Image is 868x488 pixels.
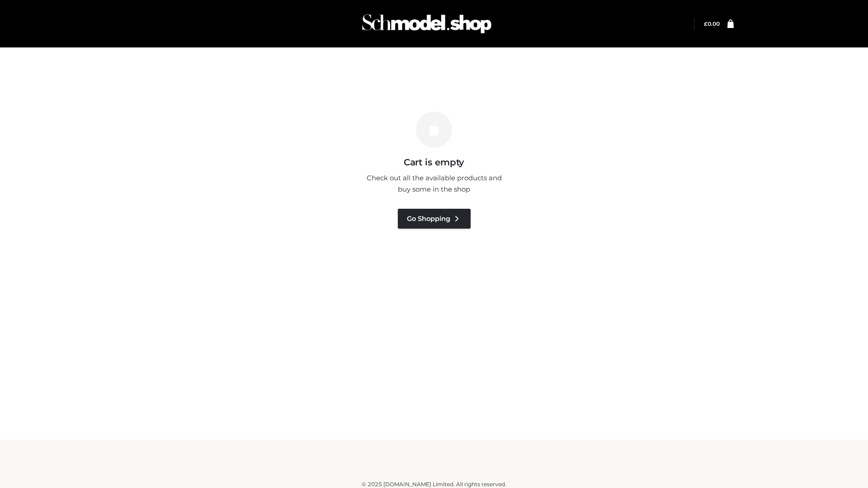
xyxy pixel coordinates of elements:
[155,157,713,168] h3: Cart is empty
[704,20,720,27] a: £0.00
[704,20,720,27] bdi: 0.00
[398,209,471,229] a: Go Shopping
[359,6,495,42] img: Schmodel Admin 964
[704,20,708,27] span: £
[362,172,506,195] p: Check out all the available products and buy some in the shop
